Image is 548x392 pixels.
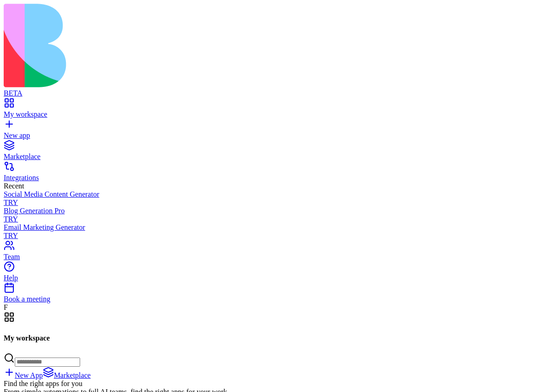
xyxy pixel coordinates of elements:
a: Help [4,266,544,282]
div: Marketplace [4,153,544,161]
div: TRY [4,215,544,223]
a: New app [4,123,544,140]
a: New App [4,371,43,379]
div: TRY [4,199,544,207]
div: BETA [4,89,544,97]
div: Integrations [4,174,544,182]
div: Book a meeting [4,295,544,303]
a: Email Marketing GeneratorTRY [4,223,544,240]
a: Team [4,244,544,261]
a: Social Media Content GeneratorTRY [4,190,544,207]
div: Help [4,274,544,282]
a: BETA [4,81,544,97]
div: My workspace [4,110,544,119]
a: My workspace [4,102,544,119]
a: Marketplace [43,371,91,379]
div: New app [4,131,544,140]
div: Email Marketing Generator [4,223,544,232]
div: Social Media Content Generator [4,190,544,199]
img: logo [4,4,374,87]
div: Blog Generation Pro [4,207,544,215]
div: TRY [4,232,544,240]
a: Blog Generation ProTRY [4,207,544,223]
a: Marketplace [4,144,544,161]
a: Integrations [4,165,544,182]
span: Recent [4,182,24,190]
div: Find the right apps for you [4,380,420,388]
div: Team [4,253,544,261]
a: Book a meeting [4,287,544,303]
h4: My workspace [4,334,544,342]
span: F [4,303,8,311]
